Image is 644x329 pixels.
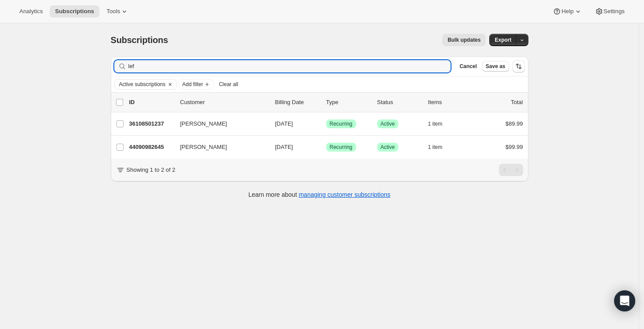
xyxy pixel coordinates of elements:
button: [PERSON_NAME] [175,140,263,154]
button: Export [489,34,517,46]
button: [PERSON_NAME] [175,117,263,131]
button: Bulk updates [442,34,486,46]
div: IDCustomerBilling DateTypeStatusItemsTotal [129,98,523,107]
button: 1 item [428,118,452,130]
span: Help [561,8,573,15]
input: Filter subscribers [128,60,451,72]
span: [DATE] [275,144,293,150]
p: Total [511,98,523,107]
p: 36108501237 [129,119,173,128]
p: 44090982645 [129,143,173,152]
span: 1 item [428,144,443,151]
div: 44090982645[PERSON_NAME][DATE]SuccessRecurringSuccessActive1 item$99.99 [129,141,523,153]
p: ID [129,98,173,107]
button: 1 item [428,141,452,153]
span: Settings [604,8,625,15]
button: Help [547,5,587,18]
span: [PERSON_NAME] [180,119,227,128]
p: Billing Date [275,98,319,107]
span: $89.99 [506,120,523,127]
span: Save as [486,63,506,70]
p: Customer [180,98,268,107]
span: [PERSON_NAME] [180,143,227,152]
span: Cancel [459,63,477,70]
span: 1 item [428,120,443,127]
p: Status [377,98,421,107]
span: Tools [106,8,120,15]
button: Cancel [456,61,480,72]
span: [DATE] [275,120,293,127]
span: Active subscriptions [119,81,166,88]
div: Open Intercom Messenger [614,290,635,311]
span: Subscriptions [111,35,168,45]
button: Save as [482,61,509,72]
span: Subscriptions [55,8,94,15]
button: Subscriptions [50,5,99,18]
span: Recurring [330,120,353,127]
span: Recurring [330,144,353,151]
nav: Pagination [499,164,523,176]
button: Analytics [14,5,48,18]
span: Active [381,120,395,127]
div: Type [326,98,370,107]
span: Add filter [182,81,203,88]
span: $99.99 [506,144,523,150]
button: Tools [101,5,134,18]
a: managing customer subscriptions [298,191,390,198]
button: Add filter [178,79,214,90]
p: Showing 1 to 2 of 2 [127,166,175,174]
div: Items [428,98,472,107]
button: Clear all [215,79,242,90]
span: Clear all [219,81,238,88]
button: Clear [166,80,175,89]
button: Settings [589,5,630,18]
span: Export [495,36,511,43]
span: Analytics [19,8,43,15]
div: 36108501237[PERSON_NAME][DATE]SuccessRecurringSuccessActive1 item$89.99 [129,118,523,130]
button: Active subscriptions [115,80,166,89]
span: Bulk updates [448,36,480,43]
p: Learn more about [248,190,390,199]
span: Active [381,144,395,151]
button: Sort the results [513,60,525,72]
